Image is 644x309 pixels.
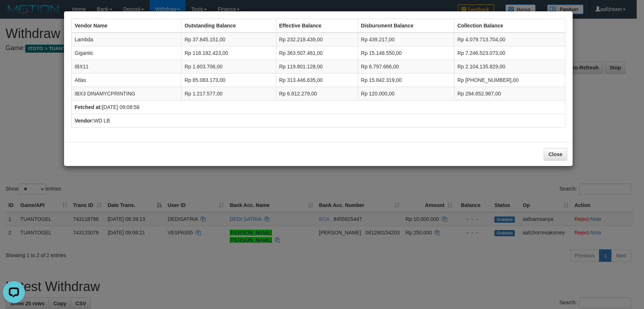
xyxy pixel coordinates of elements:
[454,60,565,74] td: Rp 2.104.135.829,00
[358,87,454,101] td: Rp 120.000,00
[181,33,276,46] td: Rp 37.845.151,00
[276,46,358,60] td: Rp 363.507.481,00
[358,33,454,46] td: Rp 439.217,00
[276,33,358,46] td: Rp 232.218.439,00
[3,3,25,25] button: Open LiveChat chat widget
[75,118,94,124] b: Vendor:
[358,19,454,33] th: Disbursment Balance
[72,87,181,101] td: IBX3 DINAMYCPRINTING
[358,60,454,74] td: Rp 6.797.666,00
[276,74,358,87] td: Rp 313.446.635,00
[544,148,567,161] button: Close
[72,19,181,33] th: Vendor Name
[454,33,565,46] td: Rp 4.079.713.704,00
[181,60,276,74] td: Rp 1.603.706,00
[75,104,102,110] b: Fetched at:
[276,19,358,33] th: Effective Balance
[358,46,454,60] td: Rp 15.148.550,00
[454,87,565,101] td: Rp 294.652.987,00
[181,46,276,60] td: Rp 118.182.423,00
[181,74,276,87] td: Rp 85.083.173,00
[72,60,181,74] td: IBX11
[72,74,181,87] td: Atlas
[72,114,565,128] td: WD LB
[454,19,565,33] th: Collection Balance
[454,46,565,60] td: Rp 7.246.523.073,00
[181,19,276,33] th: Outstanding Balance
[454,74,565,87] td: Rp [PHONE_NUMBER],00
[276,60,358,74] td: Rp 119.801.128,00
[72,33,181,46] td: Lambda
[72,46,181,60] td: Gigantic
[358,74,454,87] td: Rp 15.842.319,00
[276,87,358,101] td: Rp 6.812.279,00
[72,101,565,114] td: [DATE] 09:08:58
[181,87,276,101] td: Rp 1.217.577,00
